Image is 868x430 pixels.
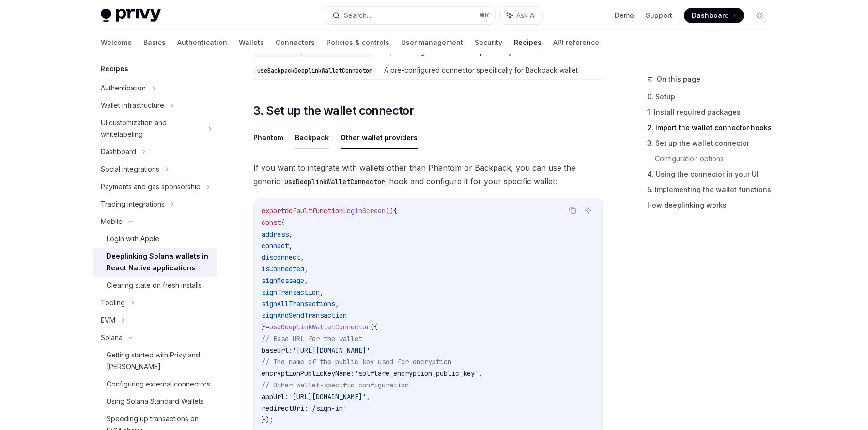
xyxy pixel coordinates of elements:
td: A pre-configured connector specifically for Backpack wallet [380,61,603,80]
div: Deeplinking Solana wallets in React Native applications [107,251,211,274]
span: redirectUri: [262,404,308,413]
div: Search... [344,10,371,21]
button: Search...⌘K [325,7,495,24]
span: ({ [370,323,378,331]
div: Configuring external connectors [107,378,210,390]
a: Getting started with Privy and [PERSON_NAME] [93,346,217,375]
div: EVM [101,314,115,326]
img: light logo [101,9,161,22]
span: } [262,323,265,331]
span: 3. Set up the wallet connector [253,103,414,119]
a: 3. Set up the wallet connector [647,135,775,151]
a: Configuration options [655,151,775,166]
span: disconnect [262,253,300,262]
span: LoginScreen [343,207,386,215]
div: Tooling [101,297,125,309]
span: appUrl: [262,392,289,401]
a: 2. Import the wallet connector hooks [647,120,775,135]
span: function [312,207,343,215]
span: , [366,392,370,401]
div: Getting started with Privy and [PERSON_NAME] [107,349,211,372]
span: baseUrl: [262,346,293,355]
a: Demo [615,11,634,20]
a: Support [646,11,672,20]
code: useDeeplinkWalletConnector [280,177,389,187]
div: Login with Apple [107,233,159,245]
div: Social integrations [101,163,159,175]
div: Authentication [101,82,146,94]
span: // Base URL for the wallet [262,334,362,343]
span: , [370,346,374,355]
a: Policies & controls [326,31,389,54]
span: address [262,230,289,238]
span: If you want to integrate with wallets other than Phantom or Backpack, you can use the generic hoo... [253,161,603,188]
span: signTransaction [262,288,320,297]
a: Clearing state on fresh installs [93,277,217,294]
a: Login with Apple [93,230,217,248]
a: 0. Setup [647,89,775,104]
a: User management [401,31,463,54]
button: Ask AI [500,7,542,24]
div: Payments and gas sponsorship [101,181,201,193]
a: Welcome [101,31,132,54]
a: Recipes [514,31,542,54]
span: , [479,369,482,378]
span: , [304,276,308,285]
a: Using Solana Standard Wallets [93,393,217,410]
a: Wallets [239,31,264,54]
span: , [300,253,304,262]
a: Authentication [177,31,227,54]
span: useDeeplinkWalletConnector [269,323,370,331]
code: useBackpackDeeplinkWalletConnector [253,66,376,75]
span: ⌘ K [479,12,489,19]
span: isConnected [262,265,304,273]
span: () [386,207,393,215]
button: Other wallet providers [341,126,418,149]
span: // Other wallet-specific configuration [262,381,409,389]
span: encryptionPublicKeyName: [262,369,355,378]
span: 'solflare_encryption_public_key' [355,369,479,378]
a: Security [475,31,502,54]
span: , [335,299,339,308]
span: On this page [657,74,700,85]
span: }); [262,415,273,424]
span: '[URL][DOMAIN_NAME]' [293,346,370,355]
a: 1. Install required packages [647,104,775,120]
span: , [289,230,293,238]
a: API reference [553,31,599,54]
span: signMessage [262,276,304,285]
span: { [281,218,285,227]
div: Dashboard [101,146,136,158]
span: default [285,207,312,215]
a: Connectors [276,31,315,54]
span: signAllTransactions [262,299,335,308]
span: { [393,207,397,215]
button: Copy the contents from the code block [566,204,579,217]
span: export [262,207,285,215]
a: 4. Using the connector in your UI [647,166,775,182]
button: Phantom [253,126,283,149]
span: '/sign-in' [308,404,347,413]
div: Mobile [101,216,123,227]
a: Dashboard [684,8,744,23]
button: Ask AI [582,204,594,217]
a: Configuring external connectors [93,375,217,393]
a: Basics [143,31,166,54]
div: Using Solana Standard Wallets [107,396,204,407]
div: Wallet infrastructure [101,100,164,111]
span: connect [262,241,289,250]
span: = [265,323,269,331]
span: '[URL][DOMAIN_NAME]' [289,392,366,401]
div: Clearing state on fresh installs [107,280,202,291]
div: Solana [101,332,123,343]
button: Backpack [295,126,329,149]
span: , [320,288,324,297]
div: UI customization and whitelabeling [101,117,202,140]
span: const [262,218,281,227]
span: Dashboard [692,11,729,20]
span: , [289,241,293,250]
span: Ask AI [516,11,536,20]
span: , [304,265,308,273]
div: Trading integrations [101,198,165,210]
a: 5. Implementing the wallet functions [647,182,775,197]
